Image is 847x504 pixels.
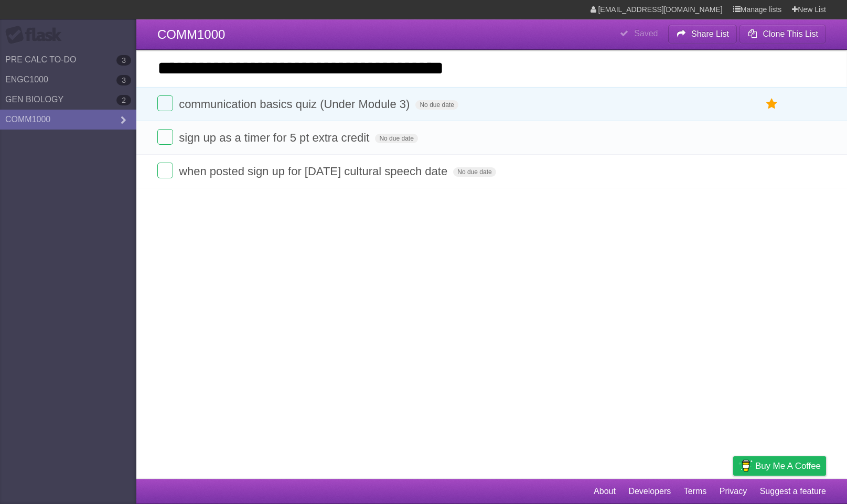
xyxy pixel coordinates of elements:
button: Clone This List [739,25,826,44]
img: Buy me a coffee [738,457,753,475]
b: Clone This List [763,29,818,38]
span: Buy me a coffee [755,457,821,475]
a: Developers [628,481,671,501]
a: About [594,481,616,501]
a: Privacy [720,481,747,501]
label: Star task [762,95,782,113]
span: No due date [415,100,458,110]
a: Buy me a coffee [733,456,826,476]
div: Flask [5,26,68,45]
b: 2 [116,95,131,105]
label: Done [157,129,173,145]
a: Terms [684,481,707,501]
span: communication basics quiz (Under Module 3) [179,98,412,111]
span: No due date [375,134,417,143]
span: COMM1000 [157,27,225,41]
span: No due date [453,167,496,177]
b: 3 [116,75,131,85]
a: Suggest a feature [760,481,826,501]
label: Done [157,163,173,178]
b: 3 [116,55,131,66]
label: Done [157,95,173,111]
b: Saved [634,29,658,38]
span: when posted sign up for [DATE] cultural speech date [179,165,450,178]
button: Share List [668,25,737,44]
b: Share List [691,29,729,38]
span: sign up as a timer for 5 pt extra credit [179,131,372,144]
